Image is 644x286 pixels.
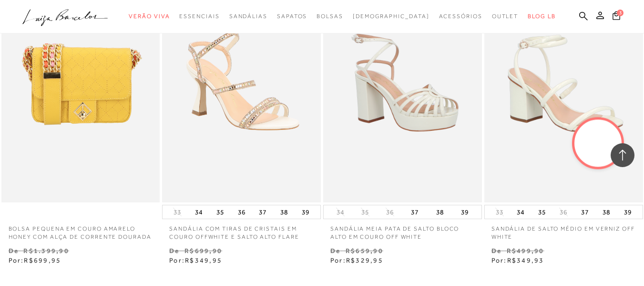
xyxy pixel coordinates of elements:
[557,208,570,217] button: 36
[346,247,383,254] small: R$659,90
[507,247,544,254] small: R$499,90
[179,13,219,20] span: Essenciais
[24,256,61,264] span: R$699,95
[600,205,613,219] button: 38
[493,208,506,217] button: 33
[323,219,482,241] a: SANDÁLIA MEIA PATA DE SALTO BLOCO ALTO EM COURO OFF WHITE
[507,256,544,264] span: R$349,93
[383,208,397,217] button: 36
[433,205,447,219] button: 38
[610,11,623,23] button: 3
[330,247,340,254] small: De
[492,8,519,25] a: categoryNavScreenReaderText
[229,8,267,25] a: categoryNavScreenReaderText
[317,8,343,25] a: categoryNavScreenReaderText
[171,208,184,217] button: 33
[169,247,179,254] small: De
[9,256,61,264] span: Por:
[192,205,205,219] button: 34
[277,8,307,25] a: categoryNavScreenReaderText
[169,256,222,264] span: Por:
[235,205,248,219] button: 36
[491,256,544,264] span: Por:
[358,208,372,217] button: 35
[229,13,267,20] span: Sandálias
[491,247,501,254] small: De
[129,13,170,20] span: Verão Viva
[484,219,643,241] a: SANDÁLIA DE SALTO MÉDIO EM VERNIZ OFF WHITE
[346,256,383,264] span: R$329,95
[277,13,307,20] span: Sapatos
[535,205,549,219] button: 35
[1,219,160,241] a: BOLSA PEQUENA EM COURO AMARELO HONEY COM ALÇA DE CORRENTE DOURADA
[317,13,343,20] span: Bolsas
[185,256,222,264] span: R$349,95
[621,205,634,219] button: 39
[256,205,269,219] button: 37
[492,13,519,20] span: Outlet
[353,13,429,20] span: [DEMOGRAPHIC_DATA]
[439,13,482,20] span: Acessórios
[528,13,555,20] span: BLOG LB
[9,247,19,254] small: De
[23,247,69,254] small: R$1.399,90
[617,10,624,16] span: 3
[162,219,321,241] a: SANDÁLIA COM TIRAS DE CRISTAIS EM COURO OFFWHITE E SALTO ALTO FLARE
[528,8,555,25] a: BLOG LB
[179,8,219,25] a: categoryNavScreenReaderText
[330,256,383,264] span: Por:
[439,8,482,25] a: categoryNavScreenReaderText
[514,205,527,219] button: 34
[334,208,347,217] button: 34
[578,205,592,219] button: 37
[277,205,291,219] button: 38
[458,205,471,219] button: 39
[408,205,421,219] button: 37
[184,247,222,254] small: R$699,90
[129,8,170,25] a: categoryNavScreenReaderText
[214,205,227,219] button: 35
[353,8,429,25] a: noSubCategoriesText
[299,205,312,219] button: 39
